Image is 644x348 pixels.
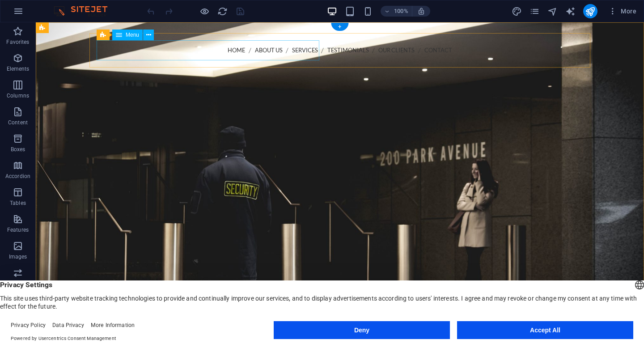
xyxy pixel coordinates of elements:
[381,6,412,17] button: 100%
[7,92,29,99] p: Columns
[5,173,30,180] p: Accordion
[585,6,595,17] i: Publish
[8,119,28,126] p: Content
[217,6,228,17] button: reload
[7,65,30,72] p: Elements
[547,6,558,17] i: Navigator
[331,23,348,31] div: +
[565,6,576,17] i: AI Writer
[126,32,139,38] span: Menu
[605,4,640,18] button: More
[11,146,25,153] p: Boxes
[512,6,522,17] i: Design (Ctrl+Alt+Y)
[608,7,636,16] span: More
[11,280,25,287] p: Slider
[530,6,540,17] i: Pages (Ctrl+Alt+S)
[530,6,540,17] button: pages
[6,38,29,46] p: Favorites
[417,7,425,15] i: On resize automatically adjust zoom level to fit chosen device.
[51,6,119,17] img: Editor Logo
[394,6,408,17] h6: 100%
[199,6,210,17] button: Click here to leave preview mode and continue editing
[10,199,26,207] p: Tables
[583,4,597,18] button: publish
[9,253,27,260] p: Images
[547,6,558,17] button: navigator
[512,6,522,17] button: design
[565,6,576,17] button: text_generator
[7,226,29,233] p: Features
[217,6,228,17] i: Reload page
